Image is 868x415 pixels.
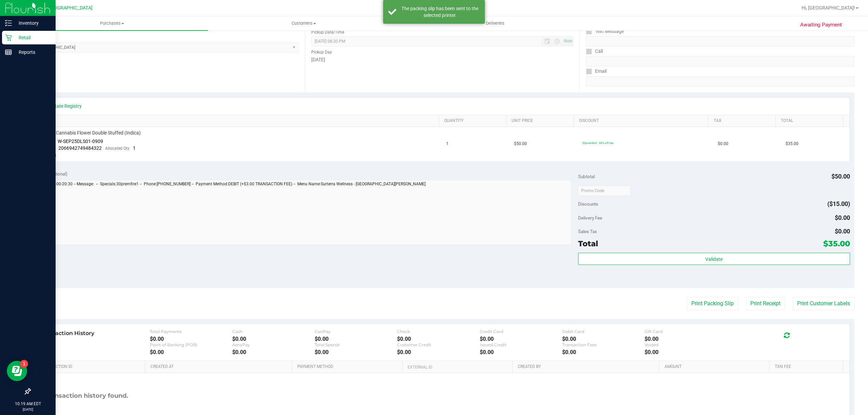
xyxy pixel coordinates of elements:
a: View State Registry [41,103,82,109]
div: $0.00 [232,349,315,355]
a: Tax [714,118,773,124]
div: Transaction Fees [562,342,645,347]
div: Gift Card [645,329,727,334]
span: FT 3.5g Cannabis Flower Double Stuffed (Indica) [39,130,141,136]
div: Total Payments [150,329,232,334]
a: Total [781,118,840,124]
div: $0.00 [562,336,645,342]
a: Quantity [444,118,504,124]
a: Discount [579,118,706,124]
span: Deliveries [477,20,514,26]
label: Pickup Date/Time [311,29,344,35]
div: $0.00 [480,336,562,342]
span: Allocated Qty [105,146,130,151]
label: Call [586,46,603,56]
div: [DATE] [311,56,574,63]
div: Cash [232,329,315,334]
div: Issued Credit [480,342,562,347]
a: Purchases [16,16,208,30]
span: Discounts [578,198,598,210]
div: $0.00 [645,349,727,355]
button: Print Packing Slip [687,297,738,310]
span: $50.00 [514,141,527,147]
span: $50.00 [831,173,850,180]
span: Delivery Fee [578,215,602,221]
a: Created At [151,364,290,370]
button: Print Customer Labels [793,297,854,310]
span: 1 [133,145,136,151]
span: Validate [705,256,723,262]
inline-svg: Retail [5,34,12,41]
a: Customers [208,16,399,30]
div: Check [397,329,479,334]
span: 2066942749484322 [58,145,102,151]
span: $35.00 [823,239,850,248]
label: Text Message [586,26,624,36]
p: Reports [12,48,53,56]
inline-svg: Inventory [5,20,12,26]
div: $0.00 [480,349,562,355]
div: Credit Card [480,329,562,334]
span: Total [578,239,598,248]
button: Print Receipt [746,297,785,310]
div: Voided [645,342,727,347]
span: Hi, [GEOGRAPHIC_DATA]! [802,5,855,11]
span: 30premfire1: 30% off line [582,141,613,145]
p: [DATE] [3,407,53,412]
iframe: Resource center unread badge [20,360,28,368]
p: Retail [12,34,53,42]
span: 1 [446,141,449,147]
span: Subtotal [578,174,595,179]
a: Deliveries [399,16,591,30]
div: Debit Card [562,329,645,334]
span: [GEOGRAPHIC_DATA] [46,5,93,11]
div: $0.00 [562,349,645,355]
div: $0.00 [397,349,479,355]
span: Sales Tax [578,229,597,234]
label: Email [586,66,607,76]
a: Payment Method [297,364,399,370]
p: 10:19 AM EDT [3,401,53,407]
button: Validate [578,253,850,265]
p: Inventory [12,19,53,27]
div: $0.00 [150,336,232,342]
a: Unit Price [512,118,571,124]
div: AeroPay [232,342,315,347]
div: Customer Credit [397,342,479,347]
span: $0.00 [718,141,728,147]
span: $0.00 [835,228,850,235]
span: $0.00 [835,214,850,221]
div: $0.00 [645,336,727,342]
div: Total Spendr [315,342,397,347]
a: Created By [518,364,657,370]
a: Txn Fee [775,364,840,370]
input: Format: (999) 999-9999 [586,36,854,46]
div: $0.00 [397,336,479,342]
th: External ID [402,361,512,373]
iframe: Resource center [7,361,27,381]
div: $0.00 [315,336,397,342]
div: The packing slip has been sent to the selected printer. [400,5,480,19]
input: Format: (999) 999-9999 [586,56,854,66]
label: Pickup Day [311,49,332,55]
span: $35.00 [786,141,798,147]
div: CanPay [315,329,397,334]
div: $0.00 [315,349,397,355]
span: W-SEP25DLS01-0909 [58,139,103,144]
a: SKU [40,118,436,124]
span: Awaiting Payment [800,21,842,29]
input: Promo Code [578,186,631,196]
div: $0.00 [232,336,315,342]
a: Amount [665,364,767,370]
span: Purchases [16,20,208,26]
div: Point of Banking (POB) [150,342,232,347]
span: ($15.00) [827,200,850,207]
inline-svg: Reports [5,49,12,56]
span: Customers [208,20,399,26]
a: Transaction ID [40,364,142,370]
div: $0.00 [150,349,232,355]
